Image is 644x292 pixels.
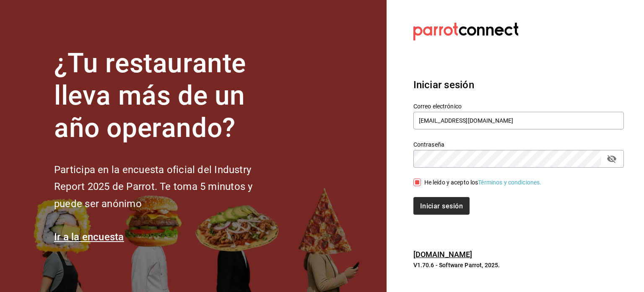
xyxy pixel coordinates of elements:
[605,152,619,166] button: campo de contraseña
[413,197,470,215] button: Iniciar sesión
[54,231,124,243] a: Ir a la encuesta
[54,164,252,210] font: Participa en la encuesta oficial del Industry Report 2025 de Parrot. Te toma 5 minutos y puede se...
[413,103,462,110] font: Correo electrónico
[424,179,478,186] font: He leído y acepto los
[420,202,463,210] font: Iniciar sesión
[413,141,444,148] font: Contraseña
[478,179,541,186] a: Términos y condiciones.
[54,47,246,144] font: ¿Tu restaurante lleva más de un año operando?
[413,250,473,259] a: [DOMAIN_NAME]
[413,112,624,129] input: Ingresa tu correo electrónico
[413,262,500,268] font: V1.70.6 - Software Parrot, 2025.
[413,79,474,91] font: Iniciar sesión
